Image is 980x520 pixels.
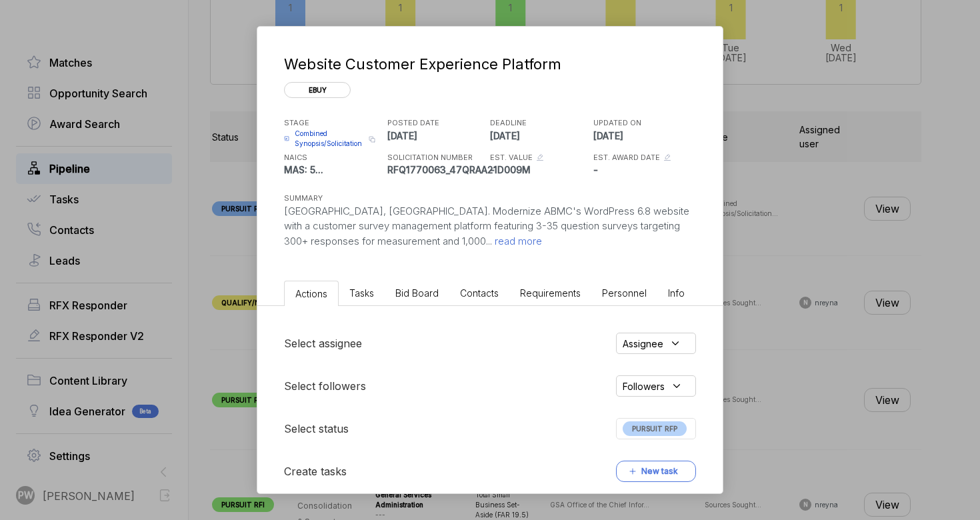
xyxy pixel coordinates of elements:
[284,152,384,163] h5: NAICS
[593,152,660,163] h5: EST. AWARD DATE
[387,117,487,129] h5: POSTED DATE
[593,117,693,129] h5: UPDATED ON
[668,287,685,299] span: Info
[490,129,590,143] p: [DATE]
[490,117,590,129] h5: DEADLINE
[490,163,590,177] p: -
[349,287,374,299] span: Tasks
[623,379,665,393] span: Followers
[284,335,362,351] h5: Select assignee
[295,129,365,149] span: Combined Synopsis/Solicitation
[387,163,487,177] p: RFQ1770063_47QRAA21D009M
[295,288,327,299] span: Actions
[593,163,693,177] p: -
[284,193,675,204] h5: SUMMARY
[492,235,542,247] span: read more
[284,164,323,175] span: MAS: 5 ...
[520,287,581,299] span: Requirements
[284,53,691,75] div: Website Customer Experience Platform
[387,152,487,163] h5: SOLICITATION NUMBER
[284,117,384,129] h5: STAGE
[616,461,696,482] button: New task
[284,378,366,394] h5: Select followers
[623,337,663,351] span: Assignee
[490,152,533,163] h5: EST. VALUE
[395,287,439,299] span: Bid Board
[284,129,365,149] a: Combined Synopsis/Solicitation
[593,129,693,143] p: [DATE]
[623,421,687,436] span: PURSUIT RFP
[284,204,696,249] p: [GEOGRAPHIC_DATA], [GEOGRAPHIC_DATA]. Modernize ABMC's WordPress 6.8 website with a customer surv...
[387,129,487,143] p: [DATE]
[460,287,499,299] span: Contacts
[284,82,351,98] span: ebuy
[284,463,347,479] h5: Create tasks
[284,421,349,437] h5: Select status
[602,287,647,299] span: Personnel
